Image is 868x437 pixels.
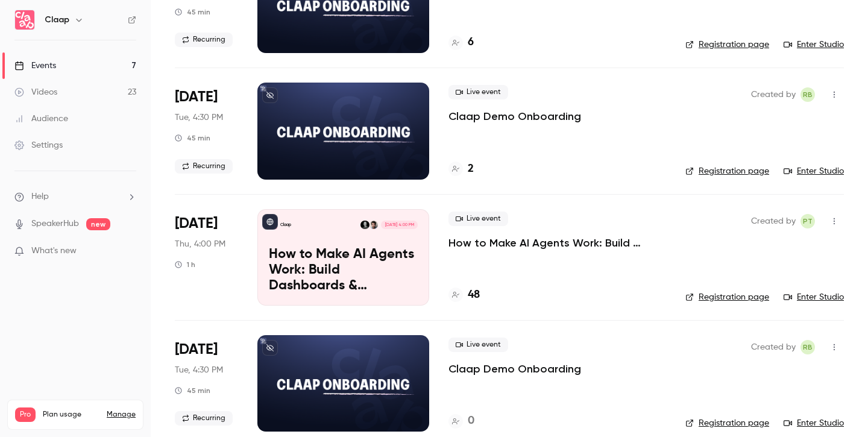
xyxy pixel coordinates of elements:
[448,362,581,376] a: Claap Demo Onboarding
[360,221,369,229] img: Robin Bonduelle
[175,411,233,426] span: Recurring
[448,109,581,124] a: Claap Demo Onboarding
[14,113,68,125] div: Audience
[468,161,474,177] h4: 2
[175,209,238,306] div: Sep 11 Thu, 4:00 PM (Europe/Lisbon)
[803,214,813,228] span: PT
[43,410,99,420] span: Plan usage
[448,85,508,99] span: Live event
[800,87,815,102] span: Robin Bonduelle
[448,413,474,429] a: 0
[381,221,417,229] span: [DATE] 4:00 PM
[448,212,508,226] span: Live event
[175,386,210,395] div: 45 min
[175,335,238,432] div: Sep 16 Tue, 5:30 PM (Europe/Paris)
[175,159,233,174] span: Recurring
[803,87,813,102] span: RB
[685,417,769,429] a: Registration page
[685,39,769,51] a: Registration page
[685,165,769,177] a: Registration page
[800,340,815,354] span: Robin Bonduelle
[175,33,233,47] span: Recurring
[14,190,136,203] li: help-dropdown-opener
[175,7,210,17] div: 45 min
[175,340,218,359] span: [DATE]
[468,34,474,51] h4: 6
[107,410,136,420] a: Manage
[15,10,34,30] img: Claap
[751,214,796,228] span: Created by
[468,413,474,429] h4: 0
[448,236,666,250] a: How to Make AI Agents Work: Build Dashboards & Automations with Claap MCP
[269,247,418,294] p: How to Make AI Agents Work: Build Dashboards & Automations with Claap MCP
[31,218,79,230] a: SpeakerHub
[86,218,110,230] span: new
[784,417,844,429] a: Enter Studio
[175,260,195,269] div: 1 h
[803,340,813,354] span: RB
[175,112,223,124] span: Tue, 4:30 PM
[448,161,474,177] a: 2
[800,214,815,228] span: Pierre Touzeau
[280,222,291,228] p: Claap
[751,340,796,354] span: Created by
[448,34,474,51] a: 6
[31,245,77,257] span: What's new
[784,165,844,177] a: Enter Studio
[122,246,136,257] iframe: Noticeable Trigger
[175,87,218,107] span: [DATE]
[370,221,378,229] img: Pierre Touzeau
[468,287,480,303] h4: 48
[784,291,844,303] a: Enter Studio
[175,214,218,233] span: [DATE]
[448,287,480,303] a: 48
[751,87,796,102] span: Created by
[14,139,63,151] div: Settings
[31,190,49,203] span: Help
[45,14,69,26] h6: Claap
[257,209,429,306] a: How to Make AI Agents Work: Build Dashboards & Automations with Claap MCPClaapPierre TouzeauRobin...
[448,338,508,352] span: Live event
[685,291,769,303] a: Registration page
[175,83,238,179] div: Sep 9 Tue, 5:30 PM (Europe/Paris)
[175,238,225,250] span: Thu, 4:00 PM
[14,86,57,98] div: Videos
[175,364,223,376] span: Tue, 4:30 PM
[175,133,210,143] div: 45 min
[15,407,36,422] span: Pro
[784,39,844,51] a: Enter Studio
[14,60,56,72] div: Events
